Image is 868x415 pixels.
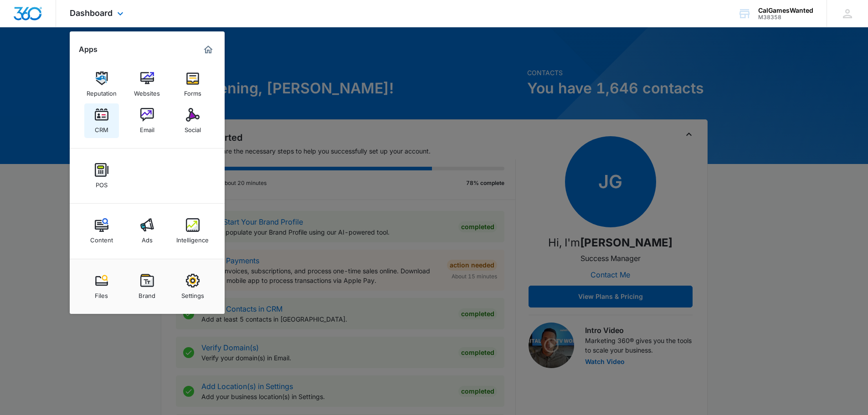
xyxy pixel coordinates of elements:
[84,159,119,193] a: POS
[140,122,154,133] div: Email
[84,103,119,138] a: CRM
[758,14,813,20] div: account id
[130,269,164,304] a: Brand
[95,122,108,133] div: CRM
[95,287,108,299] div: Files
[175,214,210,248] a: Intelligence
[130,214,164,248] a: Ads
[79,45,98,54] h2: Apps
[139,287,155,299] div: Brand
[84,269,119,304] a: Files
[130,67,164,102] a: Websites
[175,269,210,304] a: Settings
[758,7,813,14] div: account name
[134,85,160,97] div: Websites
[70,8,113,18] span: Dashboard
[84,214,119,248] a: Content
[176,232,209,244] div: Intelligence
[130,103,164,138] a: Email
[175,103,210,138] a: Social
[201,42,216,57] a: Marketing 360® Dashboard
[87,85,117,97] div: Reputation
[181,287,204,299] div: Settings
[90,232,113,244] div: Content
[142,232,153,244] div: Ads
[185,122,201,133] div: Social
[96,177,108,189] div: POS
[84,67,119,102] a: Reputation
[175,67,210,102] a: Forms
[184,85,201,97] div: Forms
